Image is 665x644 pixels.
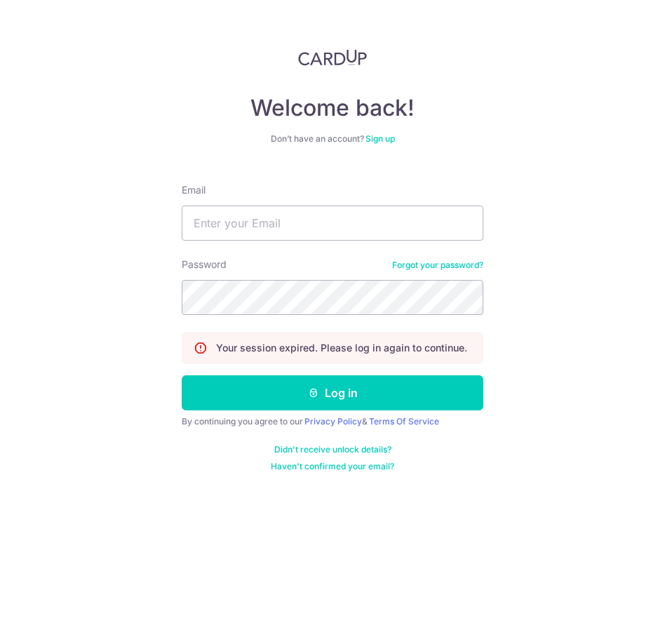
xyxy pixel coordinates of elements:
[182,133,483,145] div: Don’t have an account?
[182,183,206,197] label: Email
[182,206,483,241] input: Enter your Email
[182,94,483,122] h4: Welcome back!
[304,416,362,427] a: Privacy Policy
[182,257,227,271] label: Password
[274,444,391,455] a: Didn't receive unlock details?
[182,375,483,410] button: Log in
[298,49,367,66] img: CardUp Logo
[365,133,395,144] a: Sign up
[369,416,439,427] a: Terms Of Service
[216,341,467,355] p: Your session expired. Please log in again to continue.
[182,416,483,427] div: By continuing you agree to our &
[271,461,394,472] a: Haven't confirmed your email?
[392,260,483,271] a: Forgot your password?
